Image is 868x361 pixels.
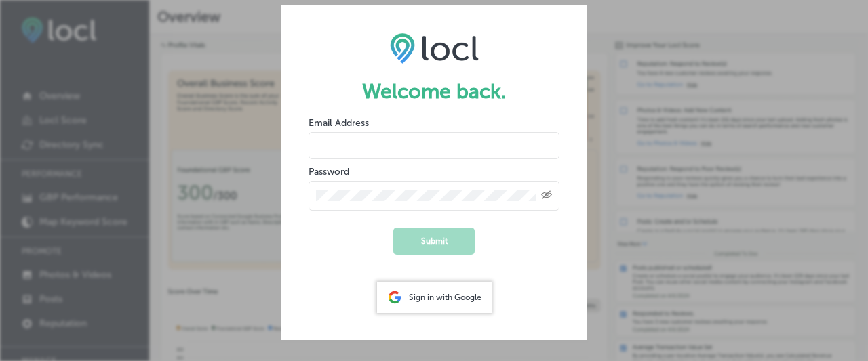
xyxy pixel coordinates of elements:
[309,79,559,104] h1: Welcome back.
[309,166,349,177] label: Password
[377,282,492,313] div: Sign in with Google
[393,228,475,255] button: Submit
[309,117,369,129] label: Email Address
[541,190,552,202] span: Toggle password visibility
[390,33,479,64] img: LOCL logo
